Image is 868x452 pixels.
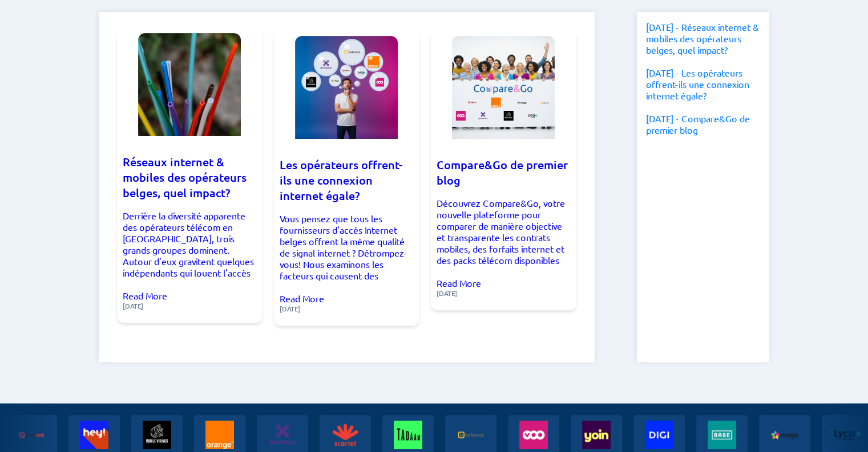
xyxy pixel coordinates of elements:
[274,30,419,326] a: Les opérateurs offrent-ils une connexion internet égale? Les opérateurs offrent-ils une connexion...
[123,136,257,317] div: Read More
[646,67,749,101] a: [DATE] - Les opérateurs offrent-ils une connexion internet égale?
[431,30,576,310] a: Compare&Go de premier blog Compare&Go de premier blog Découvrez Compare&Go, votre nouvelle platef...
[437,289,571,298] span: [DATE]
[646,113,750,135] a: [DATE] - Compare&Go de premier blog
[452,36,555,139] img: Compare&Go de premier blog
[138,33,241,136] img: Réseaux internet & mobiles des opérateurs belges, quel impact?
[280,213,414,281] p: Vous pensez que tous les fournisseurs d'accès Internet belges offrent la même qualité de signal i...
[123,210,257,278] p: Derrière la diversité apparente des opérateurs télécom en [GEOGRAPHIC_DATA], trois grands groupes...
[437,197,571,266] p: Découvrez Compare&Go, votre nouvelle plateforme pour comparer de manière objective et transparent...
[280,157,414,203] h3: Les opérateurs offrent-ils une connexion internet égale?
[437,139,571,305] div: Read More
[280,304,414,313] span: [DATE]
[123,154,257,201] h3: Réseaux internet & mobiles des opérateurs belges, quel impact?
[646,21,759,55] a: [DATE] - Réseaux internet & mobiles des opérateurs belges, quel impact?
[117,30,263,326] a: Réseaux internet & mobiles des opérateurs belges, quel impact? Réseaux internet & mobiles des opé...
[295,36,398,139] img: Les opérateurs offrent-ils une connexion internet égale?
[123,301,257,310] span: [DATE]
[437,157,571,188] h3: Compare&Go de premier blog
[280,139,414,320] div: Read More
